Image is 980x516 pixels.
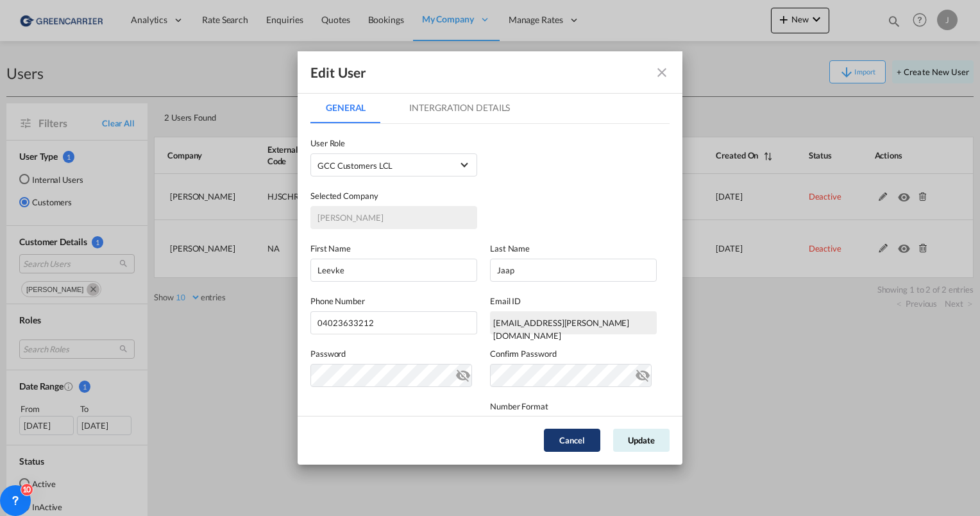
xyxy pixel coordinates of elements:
input: Last name [490,259,657,282]
md-icon: icon-close fg-AAA8AD [654,65,670,80]
md-icon: icon-eye-off [455,365,471,381]
label: Email ID [490,295,657,307]
label: Password [310,347,477,360]
span: Select your number display format [490,413,657,426]
label: Number Format [490,400,657,413]
div: GCC Customers LCL [317,160,393,171]
div: Edit User [310,64,366,81]
md-tab-item: General [310,92,381,123]
md-tab-item: Intergration Details [394,92,525,123]
input: 04023633212 [310,311,477,334]
md-select: {{(ctrl.parent.createData.viewShipper && !ctrl.parent.createData.user_data.role_id) ? 'N/A' : 'Se... [310,153,477,176]
button: Update [613,429,670,452]
label: User Role [310,137,477,150]
md-icon: icon-eye-off [635,365,650,381]
input: Selected Company [310,206,477,229]
md-dialog: GeneralIntergration Details ... [298,51,682,464]
input: First name [310,259,477,282]
button: Cancel [544,429,600,452]
button: icon-close fg-AAA8AD [649,60,675,85]
md-pagination-wrapper: Use the left and right arrow keys to navigate between tabs [310,92,538,123]
label: Selected Company [310,189,477,202]
label: Last Name [490,242,657,255]
label: Phone Number [310,295,477,307]
label: First Name [310,242,477,255]
div: leevke.jaap@schryver.com [490,311,657,334]
label: Confirm Password [490,347,657,360]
